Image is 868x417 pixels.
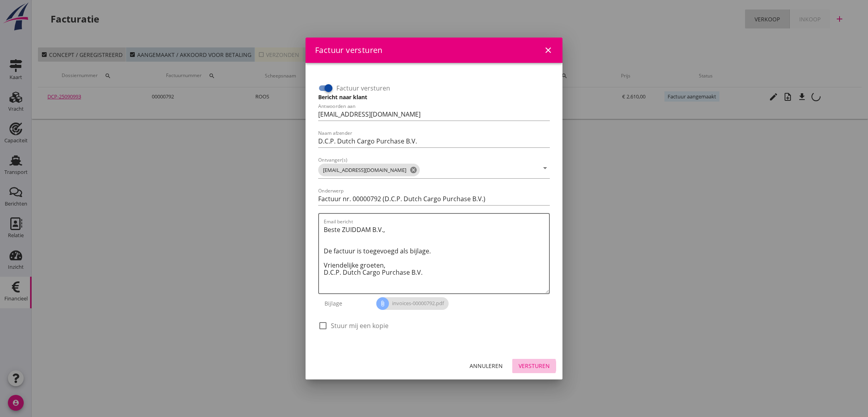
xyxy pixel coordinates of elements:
[543,45,553,55] i: close
[318,164,420,176] span: [EMAIL_ADDRESS][DOMAIN_NAME]
[324,223,549,293] textarea: Email bericht
[519,362,550,370] div: Versturen
[318,108,550,121] input: Antwoorden aan
[318,135,550,147] input: Naam afzender
[421,164,539,176] input: Ontvanger(s)
[336,84,390,92] label: Factuur versturen
[318,93,550,101] h3: Bericht naar klant
[315,44,383,56] div: Factuur versturen
[409,166,417,174] i: cancel
[318,294,376,313] div: Bijlage
[376,297,449,310] span: invoices-00000792.pdf
[512,359,556,373] button: Versturen
[318,192,550,205] input: Onderwerp
[331,322,389,330] label: Stuur mij een kopie
[540,163,550,173] i: arrow_drop_down
[470,362,503,370] div: Annuleren
[463,359,509,373] button: Annuleren
[376,297,389,310] i: attach_file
